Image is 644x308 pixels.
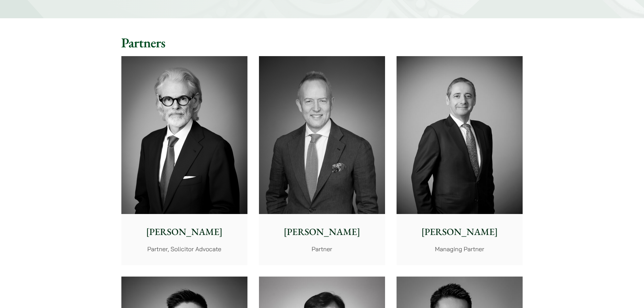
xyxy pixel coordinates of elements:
[259,56,385,265] a: [PERSON_NAME] Partner
[264,225,380,239] p: [PERSON_NAME]
[397,56,523,265] a: [PERSON_NAME] Managing Partner
[127,244,242,254] p: Partner, Solicitor Advocate
[121,34,523,51] h2: Partners
[127,225,242,239] p: [PERSON_NAME]
[264,244,380,254] p: Partner
[402,225,517,239] p: [PERSON_NAME]
[402,244,517,254] p: Managing Partner
[121,56,247,265] a: [PERSON_NAME] Partner, Solicitor Advocate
